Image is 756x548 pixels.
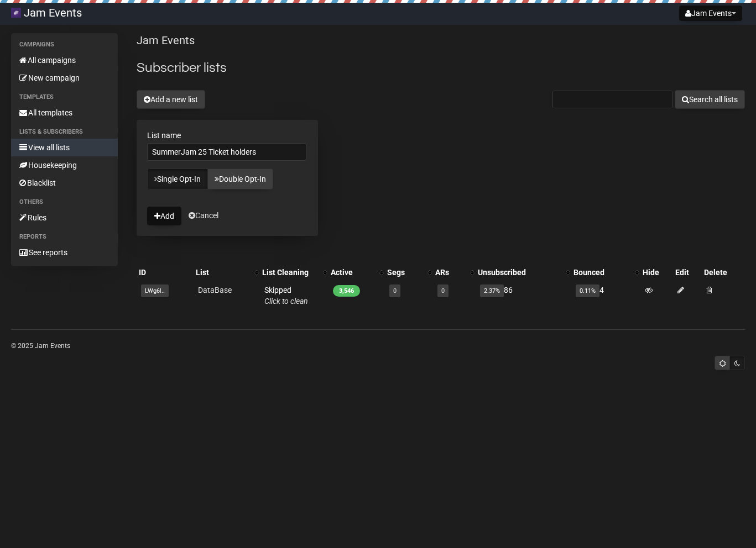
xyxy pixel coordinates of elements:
th: Active: No sort applied, activate to apply an ascending sort [329,265,385,280]
p: © 2025 Jam Events [11,340,745,352]
label: List name [147,130,307,140]
a: Housekeeping [11,156,118,174]
a: DataBase [198,286,232,294]
a: All templates [11,104,118,122]
span: LWg6l.. [141,284,169,297]
td: 86 [476,280,571,311]
div: Active [331,267,374,278]
img: 3.jpeg [11,8,21,18]
th: Segs: No sort applied, activate to apply an ascending sort [385,265,433,280]
div: Segs [387,267,422,278]
li: Lists & subscribers [11,125,118,139]
span: Skipped [264,286,308,305]
div: Edit [675,267,700,278]
a: Double Opt-In [207,168,273,189]
li: Reports [11,230,118,244]
th: Hide: No sort applied, sorting is disabled [640,265,673,280]
p: Jam Events [137,33,745,48]
div: Unsubscribed [478,267,560,278]
a: See reports [11,244,118,261]
td: 4 [571,280,640,311]
div: Hide [643,267,671,278]
span: 2.37% [480,284,504,297]
button: Search all lists [675,90,745,109]
th: ID: No sort applied, sorting is disabled [137,265,194,280]
a: Cancel [189,211,218,220]
div: List [196,267,249,278]
a: All campaigns [11,51,118,69]
a: Blacklist [11,174,118,192]
button: Add [147,207,181,225]
a: Click to clean [264,297,308,305]
a: View all lists [11,139,118,156]
th: List Cleaning: No sort applied, activate to apply an ascending sort [260,265,329,280]
a: Rules [11,209,118,226]
a: Single Opt-In [147,168,208,189]
div: Bounced [573,267,629,278]
li: Others [11,196,118,209]
th: Edit: No sort applied, sorting is disabled [673,265,702,280]
th: Bounced: No sort applied, activate to apply an ascending sort [571,265,640,280]
a: 0 [393,287,397,294]
a: 0 [441,287,445,294]
div: ARs [435,267,465,278]
th: Delete: No sort applied, sorting is disabled [702,265,745,280]
div: List Cleaning [262,267,317,278]
div: ID [139,267,191,278]
div: Delete [704,267,743,278]
button: Jam Events [679,6,742,21]
th: List: No sort applied, activate to apply an ascending sort [194,265,260,280]
li: Templates [11,91,118,104]
input: The name of your new list [147,143,306,161]
h2: Subscriber lists [137,58,745,78]
a: New campaign [11,69,118,87]
th: ARs: No sort applied, activate to apply an ascending sort [433,265,476,280]
span: 3,546 [333,285,360,297]
span: 0.11% [576,284,599,297]
li: Campaigns [11,38,118,51]
button: Add a new list [137,90,205,109]
th: Unsubscribed: No sort applied, activate to apply an ascending sort [476,265,571,280]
